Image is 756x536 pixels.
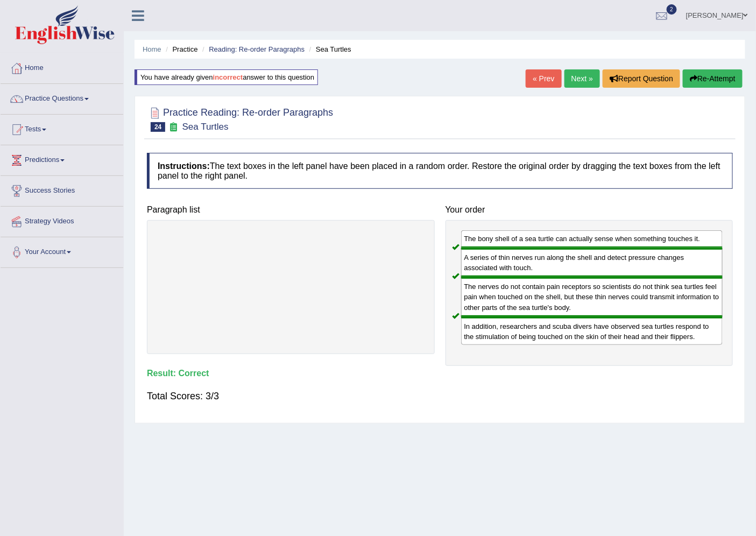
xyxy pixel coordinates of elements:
a: « Prev [526,69,561,88]
div: The bony shell of a sea turtle can actually sense when something touches it. [461,230,723,248]
a: Predictions [1,145,123,172]
a: Strategy Videos [1,207,123,234]
a: Home [1,53,123,80]
small: Exam occurring question [168,122,179,132]
a: Home [143,45,161,53]
button: Report Question [603,69,680,88]
a: Next » [564,69,600,88]
span: 2 [667,4,677,15]
small: Sea Turtles [182,122,229,132]
div: Total Scores: 3/3 [147,383,733,409]
a: Reading: Re-order Paragraphs [209,45,305,53]
h4: Result: [147,369,733,378]
a: Practice Questions [1,84,123,111]
div: The nerves do not contain pain receptors so scientists do not think sea turtles feel pain when to... [461,277,723,316]
h4: The text boxes in the left panel have been placed in a random order. Restore the original order b... [147,153,733,189]
span: 24 [151,122,165,132]
li: Practice [163,44,197,54]
a: Tests [1,115,123,142]
b: Instructions: [158,161,210,171]
a: Your Account [1,237,123,264]
a: Success Stories [1,176,123,203]
li: Sea Turtles [307,44,351,54]
h2: Practice Reading: Re-order Paragraphs [147,105,333,132]
div: A series of thin nerves run along the shell and detect pressure changes associated with touch. [461,248,723,277]
div: In addition, researchers and scuba divers have observed sea turtles respond to the stimulation of... [461,317,723,345]
h4: Paragraph list [147,205,435,215]
div: You have already given answer to this question [135,69,318,85]
h4: Your order [446,205,733,215]
button: Re-Attempt [683,69,743,88]
b: incorrect [213,73,243,81]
